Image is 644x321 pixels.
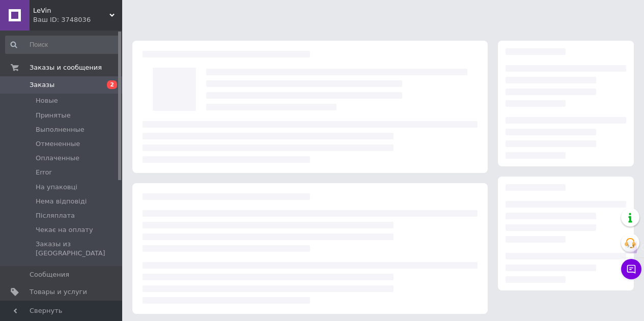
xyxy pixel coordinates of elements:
span: Принятые [36,111,71,120]
span: Новые [36,96,58,105]
span: Оплаченные [36,154,79,163]
span: Заказы [30,80,54,90]
input: Поиск [5,36,120,54]
span: 2 [107,80,117,89]
button: Чат с покупателем [621,259,641,279]
span: Отмененные [36,139,80,149]
div: Ваш ID: 3748036 [33,15,122,24]
span: Error [36,168,52,177]
span: LeVin [33,6,109,15]
span: Заказы и сообщения [30,63,102,72]
span: Выполненные [36,125,85,134]
span: Заказы из [GEOGRAPHIC_DATA] [36,240,119,258]
span: Товары и услуги [30,287,87,297]
span: Чекає на оплату [36,225,93,235]
span: Сообщения [30,270,69,279]
span: Післяплата [36,211,75,220]
span: На упаковці [36,183,77,192]
span: Нема відповіді [36,197,87,206]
